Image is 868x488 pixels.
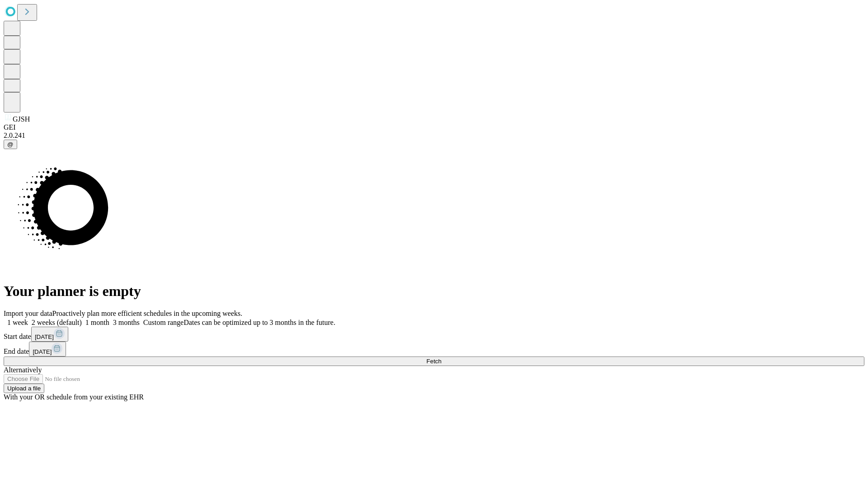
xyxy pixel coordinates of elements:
span: Alternatively [4,366,42,374]
span: Proactively plan more efficient schedules in the upcoming weeks. [52,310,242,317]
span: [DATE] [35,333,54,340]
span: Custom range [143,319,184,326]
span: @ [7,141,14,148]
div: End date [4,342,864,357]
button: Fetch [4,357,864,366]
span: 2 weeks (default) [32,319,82,326]
span: Dates can be optimized up to 3 months in the future. [184,319,335,326]
button: Upload a file [4,384,44,393]
span: 1 week [7,319,28,326]
h1: Your planner is empty [4,283,864,300]
span: [DATE] [33,348,52,355]
span: Fetch [426,358,441,365]
span: 1 month [85,319,109,326]
button: [DATE] [29,342,66,357]
div: Start date [4,327,864,342]
div: 2.0.241 [4,131,864,140]
button: [DATE] [31,327,68,342]
span: Import your data [4,310,52,317]
span: 3 months [113,319,140,326]
span: GJSH [13,115,30,123]
span: With your OR schedule from your existing EHR [4,393,144,401]
div: GEI [4,123,864,131]
button: @ [4,140,17,149]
